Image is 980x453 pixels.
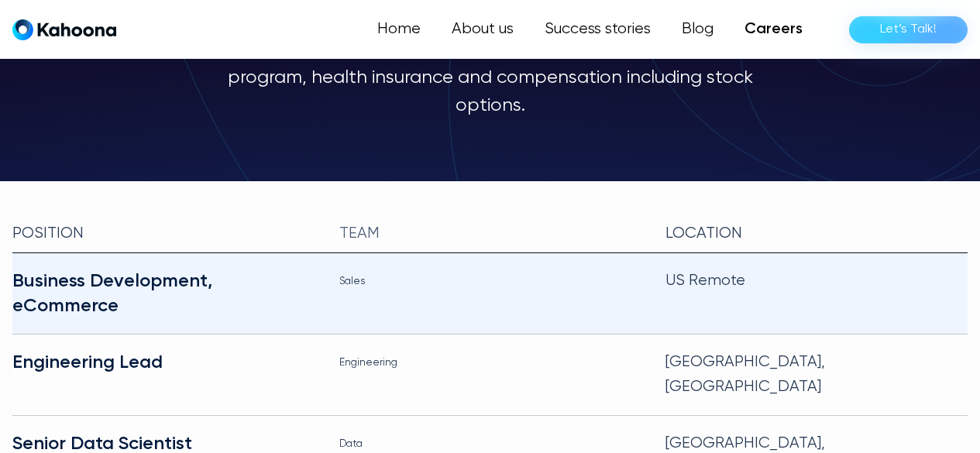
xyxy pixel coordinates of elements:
a: Success stories [529,14,666,45]
a: Let’s Talk! [849,16,968,43]
div: Engineering Lead [12,350,315,400]
div: team [339,221,641,246]
div: Sales [339,269,641,318]
div: [GEOGRAPHIC_DATA], [GEOGRAPHIC_DATA] [665,350,968,400]
div: Business Development, eCommerce [12,269,315,318]
a: Home [362,14,436,45]
a: Careers [729,14,818,45]
a: About us [436,14,529,45]
a: Business Development, eCommerceSalesUS Remote [12,253,968,335]
a: Blog [666,14,729,45]
div: Let’s Talk! [880,17,937,42]
div: Engineering [339,350,641,400]
a: Engineering LeadEngineering[GEOGRAPHIC_DATA], [GEOGRAPHIC_DATA] [12,335,968,416]
a: home [12,19,116,41]
div: Location [665,221,968,246]
div: Position [12,221,315,246]
div: US Remote [665,269,968,318]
